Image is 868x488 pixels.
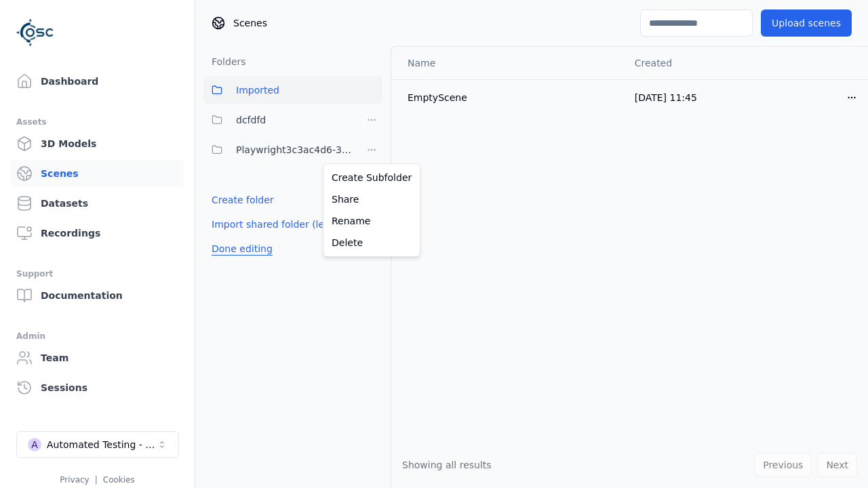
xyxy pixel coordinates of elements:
[326,232,417,253] a: Delete
[326,210,417,232] a: Rename
[326,167,417,188] a: Create Subfolder
[326,188,417,210] a: Share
